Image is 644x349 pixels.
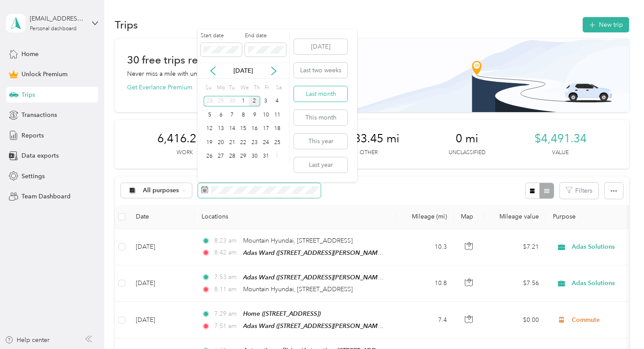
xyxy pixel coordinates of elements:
th: Map [454,205,485,229]
span: Adas Ward ([STREET_ADDRESS][PERSON_NAME] , [GEOGRAPHIC_DATA], [GEOGRAPHIC_DATA]) [243,322,516,330]
span: Home ([STREET_ADDRESS]) [243,310,321,317]
th: Locations [195,205,396,229]
span: Settings [21,172,45,181]
div: 14 [226,123,238,134]
button: Last month [294,86,347,102]
p: Value [552,149,569,157]
div: 23 [249,137,260,148]
span: 7:51 am [214,321,239,331]
div: 6 [215,109,226,120]
div: 29 [238,151,249,162]
span: Mountain Hyundai, [STREET_ADDRESS] [243,286,353,293]
div: 28 [226,151,238,162]
span: 7:53 am [214,272,239,282]
th: Date [129,205,195,229]
td: [DATE] [129,265,195,302]
button: Get Everlance Premium [127,83,192,92]
label: End date [245,32,286,40]
h1: 30 free trips remaining this month. [127,55,294,64]
p: Never miss a mile with unlimited automatic trip tracking [127,69,279,78]
div: 1 [238,96,249,107]
button: [DATE] [294,39,347,54]
div: 10 [260,109,272,120]
span: 0 mi [456,132,478,146]
td: [DATE] [129,302,195,338]
div: 15 [238,123,249,134]
div: 11 [272,109,283,120]
div: We [239,82,249,94]
div: 28 [204,96,215,107]
td: $7.56 [485,265,546,302]
div: 26 [204,151,215,162]
div: 5 [204,109,215,120]
iframe: Everlance-gr Chat Button Frame [595,300,644,349]
td: $0.00 [485,302,546,338]
div: Personal dashboard [30,26,77,32]
span: $4,491.34 [534,132,587,146]
button: Help center [5,335,50,345]
span: Transactions [21,110,57,120]
div: 1 [272,151,283,162]
td: 10.8 [396,265,454,302]
h1: Trips [115,20,138,29]
div: 16 [249,123,260,134]
div: 19 [204,137,215,148]
div: Su [204,82,212,94]
div: 17 [260,123,272,134]
button: This month [294,110,347,125]
div: 30 [226,96,238,107]
div: Tu [228,82,236,94]
div: 27 [215,151,226,162]
div: 18 [272,123,283,134]
div: 13 [215,123,226,134]
span: 8:23 am [214,236,239,246]
td: 10.3 [396,229,454,265]
div: 22 [238,137,249,148]
span: Trips [21,90,35,99]
span: Unlock Premium [21,70,67,79]
div: 29 [215,96,226,107]
div: Mo [215,82,225,94]
th: Mileage (mi) [396,205,454,229]
div: 4 [272,96,283,107]
div: Th [252,82,260,94]
div: [EMAIL_ADDRESS][DOMAIN_NAME] [30,14,85,23]
div: 30 [249,151,260,162]
span: Adas Ward ([STREET_ADDRESS][PERSON_NAME] , [GEOGRAPHIC_DATA], [GEOGRAPHIC_DATA]) [243,249,516,257]
div: 24 [260,137,272,148]
button: This year [294,134,347,149]
div: 2 [249,96,260,107]
span: Data exports [21,151,59,160]
button: New trip [583,17,629,32]
div: 12 [204,123,215,134]
th: Mileage value [485,205,546,229]
div: 3 [260,96,272,107]
div: Fr [263,82,272,94]
span: 7:29 am [214,309,239,319]
p: [DATE] [225,66,262,75]
div: 8 [238,109,249,120]
p: Other [360,149,378,157]
span: 8:42 am [214,248,239,257]
span: 8:11 am [214,285,239,294]
button: Filters [560,183,598,199]
button: Last two weeks [294,63,347,78]
div: 20 [215,137,226,148]
button: Last year [294,157,347,173]
img: Banner [336,39,629,112]
span: Team Dashboard [21,192,71,201]
label: Start date [201,32,242,40]
span: Mountain Hyundai, [STREET_ADDRESS] [243,237,353,244]
span: Reports [21,131,44,140]
td: [DATE] [129,229,195,265]
div: 9 [249,109,260,120]
span: 6,416.2 mi [157,132,212,146]
span: All purposes [143,187,179,194]
span: Adas Ward ([STREET_ADDRESS][PERSON_NAME] , [GEOGRAPHIC_DATA], [GEOGRAPHIC_DATA]) [243,274,516,281]
div: Sa [275,82,283,94]
div: 31 [260,151,272,162]
td: 7.4 [396,302,454,338]
p: Unclassified [449,149,485,157]
td: $7.21 [485,229,546,265]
